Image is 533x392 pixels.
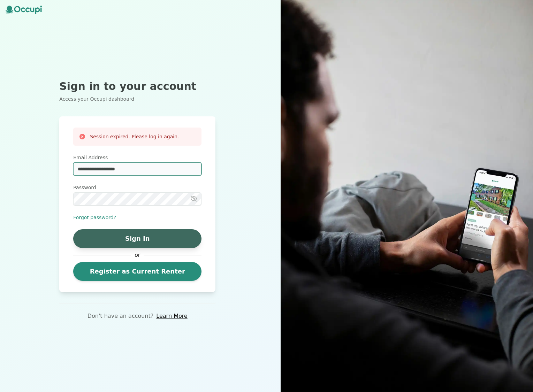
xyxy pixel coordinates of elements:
label: Email Address [73,154,201,161]
a: Learn More [156,312,187,320]
span: or [131,251,144,259]
button: Forgot password? [73,214,116,221]
h2: Sign in to your account [59,80,215,93]
p: Access your Occupi dashboard [59,95,215,102]
a: Register as Current Renter [73,262,201,281]
p: Don't have an account? [87,312,154,320]
button: Sign In [73,229,201,248]
label: Password [73,184,201,191]
h3: Session expired. Please log in again. [90,133,179,140]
